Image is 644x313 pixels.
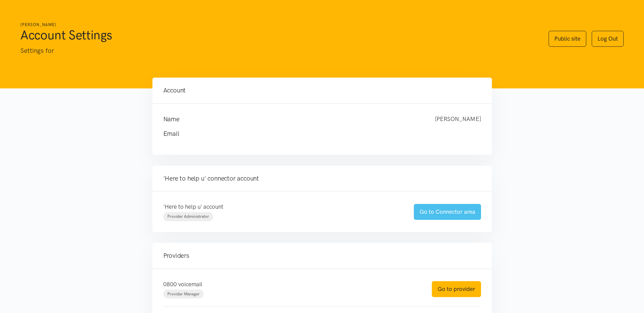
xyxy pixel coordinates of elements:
[163,280,418,289] p: 0800 voicemail
[20,22,535,28] h6: [PERSON_NAME]
[167,214,209,219] span: Provider Administrator
[592,31,624,47] a: Log Out
[549,31,586,47] a: Public site
[163,86,481,95] h4: Account
[163,129,467,139] h4: Email
[20,46,535,56] p: Settings for
[428,114,488,124] div: [PERSON_NAME]
[163,114,421,124] h4: Name
[20,27,535,43] h1: Account Settings
[163,174,481,183] h4: 'Here to help u' connector account
[163,251,481,260] h4: Providers
[414,204,481,220] a: Go to Connector area
[167,292,200,296] span: Provider Manager
[432,281,481,297] a: Go to provider
[163,202,400,211] p: 'Here to help u' account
